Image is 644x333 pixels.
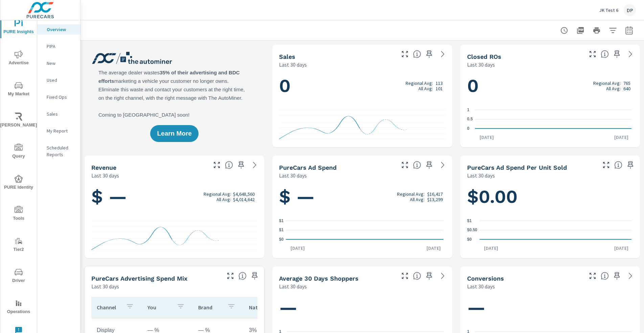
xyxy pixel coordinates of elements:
text: 0 [467,126,469,131]
h5: Revenue [91,164,116,171]
span: Tier2 [2,237,35,254]
span: A rolling 30 day total of daily Shoppers on the dealership website, averaged over the selected da... [413,272,421,280]
p: National [249,304,273,311]
button: Select Date Range [622,24,636,37]
h5: Closed ROs [467,53,501,60]
span: Save this to your personalized report [424,270,435,281]
button: Make Fullscreen [399,160,410,170]
span: Driver [2,268,35,285]
p: Regional Avg: [204,191,231,197]
button: "Export Report to PDF" [574,24,587,37]
button: Make Fullscreen [211,160,222,170]
span: The number of dealer-specified goals completed by a visitor. [Source: This data is provided by th... [601,272,609,280]
button: Make Fullscreen [601,160,612,170]
div: DP [624,4,636,16]
p: My Report [47,127,75,134]
h1: $ — [91,185,257,208]
a: See more details in report [437,270,448,281]
p: JK Test 6 [599,7,618,13]
p: Last 30 days [467,61,495,69]
a: See more details in report [249,160,260,170]
text: $0 [279,237,284,242]
span: Save this to your personalized report [612,49,622,60]
h1: 0 [279,74,445,97]
p: You [147,304,171,311]
h1: — [467,296,633,319]
p: Last 30 days [279,61,307,69]
p: Scheduled Reports [47,144,75,158]
p: All Avg: [410,197,424,202]
p: All Avg: [418,86,433,91]
span: Save this to your personalized report [424,160,435,170]
text: $0.50 [467,228,477,233]
p: Sales [47,111,75,117]
h5: Average 30 Days Shoppers [279,275,359,282]
p: [DATE] [609,134,633,141]
h1: 0 [467,74,633,97]
p: PIPA [47,43,75,50]
a: See more details in report [437,160,448,170]
h1: $0.00 [467,185,633,208]
p: [DATE] [475,134,499,141]
h5: PureCars Advertising Spend Mix [91,275,187,282]
span: This table looks at how you compare to the amount of budget you spend per channel as opposed to y... [238,272,247,280]
p: $16,417 [427,191,443,197]
span: Save this to your personalized report [249,270,260,281]
p: $4,648,560 [233,191,255,197]
div: Sales [37,109,80,119]
span: Save this to your personalized report [625,160,636,170]
text: $1 [279,228,284,233]
p: 101 [436,86,443,91]
span: Average cost of advertising per each vehicle sold at the dealer over the selected date range. The... [614,161,622,169]
p: All Avg: [216,197,231,202]
h1: $ — [279,185,445,208]
span: Save this to your personalized report [424,49,435,60]
span: Save this to your personalized report [612,270,622,281]
button: Learn More [150,125,198,142]
p: Overview [47,26,75,33]
h1: — [279,296,445,319]
span: Number of vehicles sold by the dealership over the selected date range. [Source: This data is sou... [413,50,421,58]
button: Make Fullscreen [587,49,598,60]
div: Overview [37,24,80,34]
h5: PureCars Ad Spend Per Unit Sold [467,164,567,171]
p: [DATE] [479,245,503,252]
p: Used [47,77,75,84]
a: See more details in report [625,270,636,281]
p: 765 [623,80,630,86]
button: Print Report [590,24,603,37]
p: 640 [623,86,630,91]
p: [DATE] [422,245,445,252]
text: 0.5 [467,117,473,122]
div: Scheduled Reports [37,143,80,160]
p: $4,014,642 [233,197,255,202]
span: Total cost of media for all PureCars channels for the selected dealership group over the selected... [413,161,421,169]
button: Make Fullscreen [587,270,598,281]
span: [PERSON_NAME] [2,113,35,129]
p: Fixed Ops [47,94,75,100]
p: Last 30 days [467,282,495,290]
p: Last 30 days [91,282,119,290]
p: Last 30 days [279,171,307,180]
p: Last 30 days [279,282,307,290]
p: Last 30 days [91,171,119,180]
span: My Market [2,81,35,98]
span: Learn More [157,130,191,137]
text: 1 [467,108,469,112]
span: Number of Repair Orders Closed by the selected dealership group over the selected time range. [So... [601,50,609,58]
p: Last 30 days [467,171,495,180]
div: PIPA [37,41,80,51]
span: Total sales revenue over the selected date range. [Source: This data is sourced from the dealer’s... [225,161,233,169]
p: Regional Avg: [593,80,621,86]
p: $13,299 [427,197,443,202]
text: $1 [467,218,472,223]
span: PURE Identity [2,175,35,191]
p: [DATE] [286,245,309,252]
button: Make Fullscreen [399,49,410,60]
h5: Conversions [467,275,504,282]
p: 113 [436,80,443,86]
p: Channel [97,304,120,311]
button: Make Fullscreen [399,270,410,281]
span: Query [2,144,35,160]
button: Apply Filters [606,24,620,37]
